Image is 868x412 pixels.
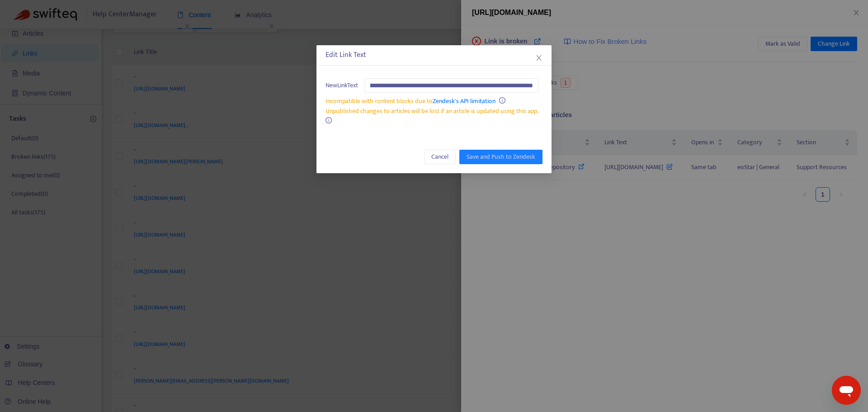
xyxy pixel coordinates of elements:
button: Cancel [424,150,456,164]
iframe: Button to launch messaging window [832,376,861,405]
a: Zendesk's API limitation [433,96,495,106]
button: Close [534,53,544,63]
span: Unpublished changes to articles will be lost if an article is updated using this app. [325,106,538,116]
span: info-circle [499,97,505,104]
span: New Link Text [325,81,358,90]
div: Edit Link Text [325,50,542,61]
span: info-circle [325,117,332,123]
span: Cancel [431,152,448,162]
span: close [535,54,542,62]
span: Incompatible with content blocks due to [325,96,495,106]
button: Save and Push to Zendesk [459,150,542,164]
